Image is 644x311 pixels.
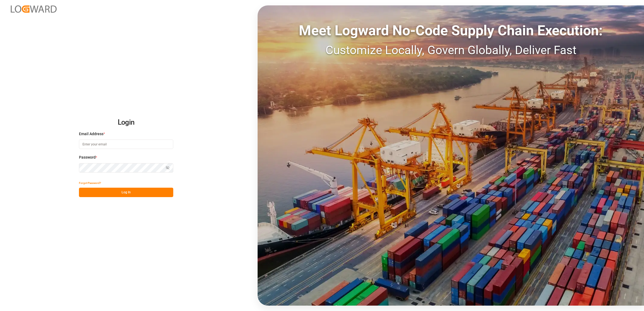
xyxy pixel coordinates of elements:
div: Customize Locally, Govern Globally, Deliver Fast [258,41,644,59]
button: Forgot Password? [79,178,101,188]
img: Logward_new_orange.png [11,5,57,13]
div: Meet Logward No-Code Supply Chain Execution: [258,20,644,41]
input: Enter your email [79,139,173,149]
span: Email Address [79,131,103,137]
span: Password [79,155,96,160]
h2: Login [79,114,173,131]
button: Log In [79,188,173,197]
